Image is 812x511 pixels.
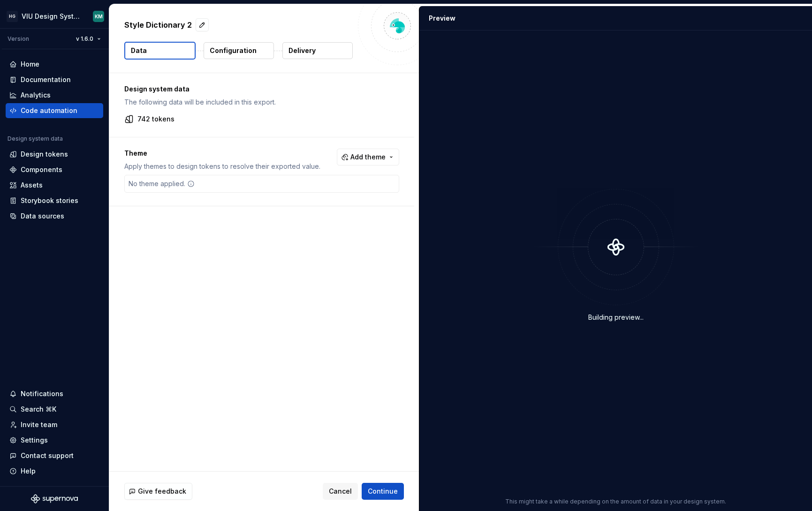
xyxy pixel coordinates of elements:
[350,152,386,162] span: Add theme
[362,483,404,500] button: Continue
[8,135,63,143] div: Design system data
[6,386,103,401] button: Notifications
[95,13,103,20] div: KM
[329,487,352,496] span: Cancel
[137,114,175,124] p: 742 tokens
[124,98,399,107] p: The following data will be included in this export.
[6,402,103,417] button: Search ⌘K
[21,165,62,174] div: Components
[588,313,644,322] div: Building preview...
[8,35,29,43] div: Version
[6,103,103,118] a: Code automation
[2,6,107,26] button: HGVIU Design SystemKM
[282,42,353,59] button: Delivery
[21,451,74,460] div: Contact support
[323,483,358,500] button: Cancel
[125,175,198,192] div: No theme applied.
[337,149,399,165] button: Add theme
[429,14,455,23] div: Preview
[6,193,103,208] a: Storybook stories
[7,11,18,22] div: HG
[288,46,316,55] p: Delivery
[368,487,398,496] span: Continue
[6,72,103,87] a: Documentation
[21,196,78,205] div: Storybook stories
[124,149,320,158] p: Theme
[21,180,43,190] div: Assets
[6,448,103,463] button: Contact support
[6,209,103,224] a: Data sources
[505,498,726,505] p: This might take a while depending on the amount of data in your design system.
[76,35,93,43] span: v 1.6.0
[22,12,82,21] div: VIU Design System
[131,46,147,55] p: Data
[21,420,57,429] div: Invite team
[21,211,64,221] div: Data sources
[72,32,105,45] button: v 1.6.0
[124,19,192,30] p: Style Dictionary 2
[21,90,51,100] div: Analytics
[210,46,257,55] p: Configuration
[124,483,192,500] button: Give feedback
[138,487,186,496] span: Give feedback
[124,42,196,60] button: Data
[6,433,103,448] a: Settings
[6,88,103,103] a: Analytics
[21,389,63,398] div: Notifications
[21,436,48,445] div: Settings
[21,106,77,115] div: Code automation
[6,464,103,479] button: Help
[31,494,78,503] svg: Supernova Logo
[21,75,71,84] div: Documentation
[6,147,103,162] a: Design tokens
[6,178,103,193] a: Assets
[21,150,68,159] div: Design tokens
[6,417,103,432] a: Invite team
[6,57,103,72] a: Home
[124,84,399,94] p: Design system data
[204,42,274,59] button: Configuration
[21,466,36,476] div: Help
[21,405,56,414] div: Search ⌘K
[21,60,39,69] div: Home
[124,162,320,171] p: Apply themes to design tokens to resolve their exported value.
[6,162,103,177] a: Components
